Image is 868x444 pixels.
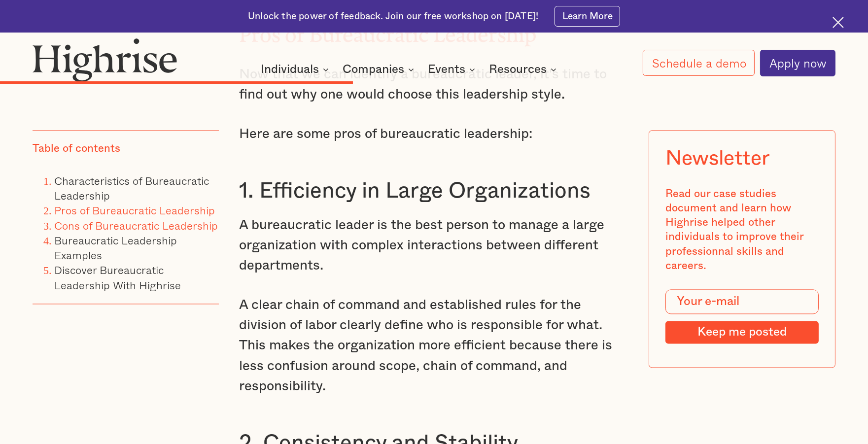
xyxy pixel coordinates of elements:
a: Apply now [760,50,835,76]
a: Schedule a demo [643,50,755,76]
a: Pros of Bureaucratic Leadership [54,202,215,219]
div: Companies [343,64,404,75]
div: Unlock the power of feedback. Join our free workshop on [DATE]! [248,10,538,23]
p: A bureaucratic leader is the best person to manage a large organization with complex interactions... [239,215,629,276]
div: Companies [343,64,417,75]
div: Events [428,64,465,75]
h3: 1. Efficiency in Large Organizations [239,178,629,205]
img: Highrise logo [33,38,177,82]
div: Individuals [261,64,319,75]
img: Cross icon [833,17,844,28]
a: Bureaucratic Leadership Examples [54,232,177,264]
input: Keep me posted [666,321,819,343]
div: Resources [489,64,559,75]
a: Characteristics of Bureaucratic Leadership [54,172,209,204]
div: Read our case studies document and learn how Highrise helped other individuals to improve their p... [666,187,819,273]
input: Your e-mail [666,290,819,314]
div: Events [428,64,478,75]
p: A clear chain of command and established rules for the division of labor clearly define who is re... [239,295,629,396]
div: Newsletter [666,147,770,171]
a: Cons of Bureaucratic Leadership [54,217,218,234]
a: Discover Bureaucratic Leadership With Highrise [54,262,181,294]
a: Learn More [555,6,620,27]
div: Resources [489,64,547,75]
form: Modal Form [666,290,819,343]
div: Table of contents [33,141,120,156]
p: Here are some pros of bureaucratic leadership: [239,124,629,144]
div: Individuals [261,64,332,75]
